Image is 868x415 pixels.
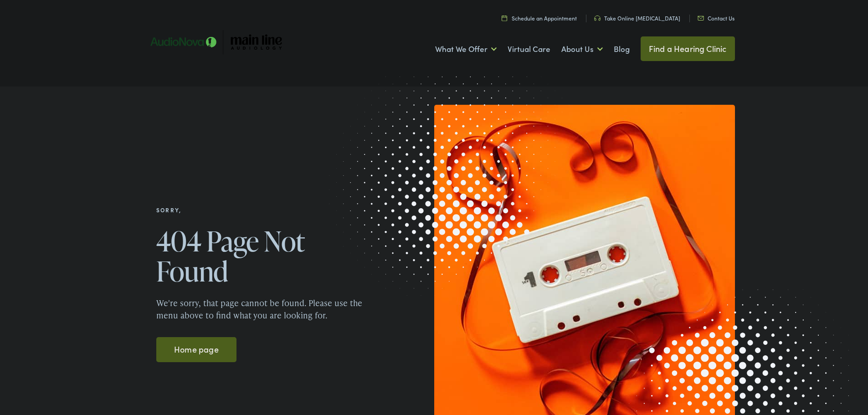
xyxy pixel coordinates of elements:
img: utility icon [594,15,601,21]
a: About Us [561,32,603,66]
a: Take Online [MEDICAL_DATA] [594,14,680,22]
h2: Sorry, [156,207,375,213]
img: utility icon [698,16,704,20]
span: 404 [156,226,201,256]
a: Find a Hearing Clinic [641,36,735,61]
a: What We Offer [435,32,497,66]
a: Contact Us [698,14,734,22]
img: utility icon [502,15,507,21]
span: Page [206,226,259,256]
a: Schedule an Appointment [502,14,577,22]
p: We're sorry, that page cannot be found. Please use the menu above to find what you are looking for. [156,297,375,321]
a: Virtual Care [508,32,550,66]
span: Not [264,226,305,256]
a: Blog [614,32,630,66]
a: Home page [156,337,237,363]
span: Found [156,256,228,286]
img: Graphic image with a halftone pattern, contributing to the site's visual design. [329,48,570,296]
